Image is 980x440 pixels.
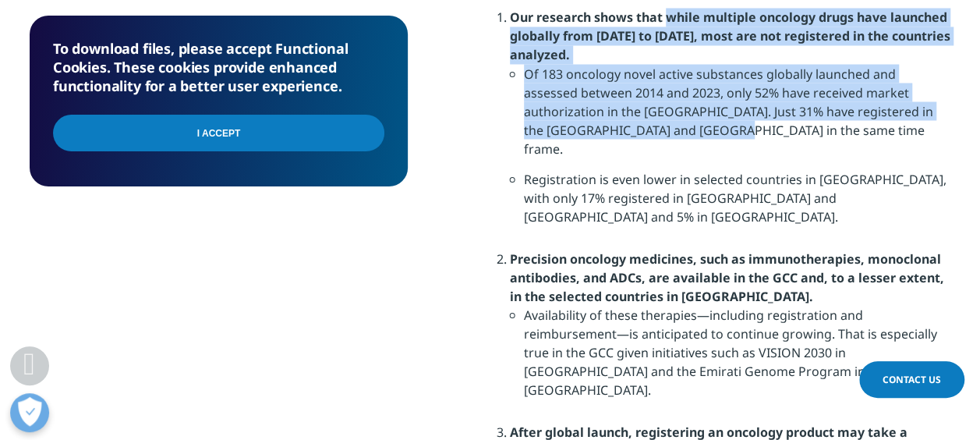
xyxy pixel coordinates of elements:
span: Contact Us [883,373,941,386]
input: I Accept [53,115,384,151]
li: Availability of these therapies—including registration and reimbursement—is anticipated to contin... [524,305,950,410]
li: Of 183 oncology novel active substances globally launched and assessed between 2014 and 2023, onl... [524,64,950,169]
button: Open Preferences [10,393,49,432]
li: Registration is even lower in selected countries in [GEOGRAPHIC_DATA], with only 17% registered i... [524,169,950,237]
strong: Precision oncology medicines, such as immunotherapies, monoclonal antibodies, and ADCs, are avail... [510,250,944,304]
h5: To download files, please accept Functional Cookies. These cookies provide enhanced functionality... [53,39,384,95]
a: Contact Us [859,361,964,398]
strong: Our research shows that while multiple oncology drugs have launched globally from [DATE] to [DATE... [510,9,950,63]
